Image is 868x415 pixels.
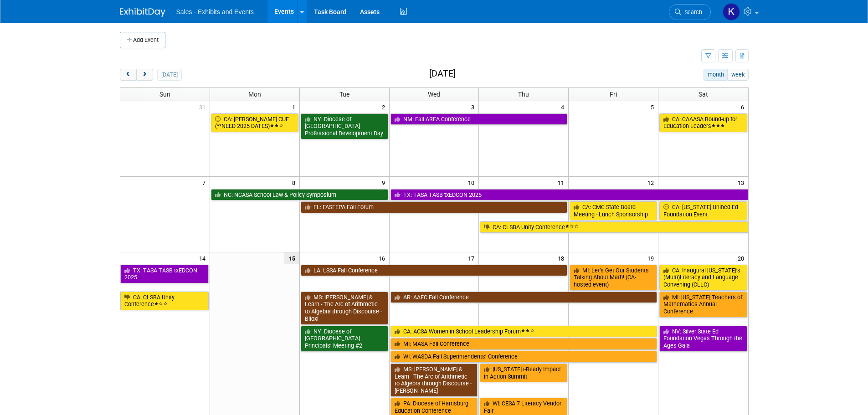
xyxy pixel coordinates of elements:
span: Sun [159,91,170,98]
a: MS: [PERSON_NAME] & Learn - The Arc of Arithmetic to Algebra through Discourse - Biloxi [301,292,388,325]
a: FL: FASFEPA Fall Forum [301,201,568,213]
a: MS: [PERSON_NAME] & Learn - The Arc of Arithmetic to Algebra through Discourse - [PERSON_NAME] [390,364,478,397]
span: 8 [291,177,299,188]
span: 7 [201,177,210,188]
span: Sales - Exhibits and Events [176,8,254,15]
span: 14 [198,252,210,264]
span: 12 [647,177,658,188]
span: Tue [339,91,349,98]
span: 31 [198,101,210,113]
a: MI: Let’s Get Our Students Talking About Math! (CA-hosted event) [570,265,657,291]
h2: [DATE] [429,69,456,79]
img: ExhibitDay [120,8,165,17]
span: 1 [291,101,299,113]
a: TX: TASA TASB txEDCON 2025 [120,265,209,283]
a: MI: [US_STATE] Teachers of Mathematics Annual Conference [659,292,747,318]
span: 13 [737,177,748,188]
span: 15 [284,252,299,264]
button: prev [120,69,137,81]
button: month [704,69,728,81]
a: MI: MASA Fall Conference [390,338,657,350]
span: 16 [378,252,389,264]
button: [DATE] [157,69,181,81]
span: 17 [467,252,478,264]
a: AR: AAFC Fall Conference [390,292,657,303]
button: Add Event [120,32,165,48]
a: CA: CLSBA Unity Conference [480,221,748,233]
a: CA: CMC State Board Meeting - Lunch Sponsorship [570,201,657,220]
span: 19 [647,252,658,264]
span: 4 [560,101,568,113]
a: [US_STATE] i-Ready Impact in Action Summit [480,364,567,382]
span: 3 [470,101,478,113]
a: NC: NCASA School Law & Policy Symposium [211,189,388,201]
a: NY: Diocese of [GEOGRAPHIC_DATA] Principals’ Meeting #2 [301,326,388,352]
span: Thu [518,91,529,98]
a: NY: Diocese of [GEOGRAPHIC_DATA] Professional Development Day [301,113,388,139]
a: WI: WASDA Fall Superintendents’ Conference [390,351,657,363]
span: Wed [428,91,440,98]
a: Search [669,4,711,20]
span: 6 [740,101,748,113]
span: 2 [381,101,389,113]
a: CA: Inaugural [US_STATE]’s (Multi)Literacy and Language Convening (CLLC) [659,265,747,291]
a: CA: CLSBA Unity Conference [120,292,209,310]
a: CA: [US_STATE] Unified Ed Foundation Event [659,201,747,220]
a: LA: LSSA Fall Conference [301,265,568,277]
a: CA: CAAASA Round-up for Education Leaders [659,113,747,132]
span: Sat [699,91,708,98]
span: 5 [650,101,658,113]
a: NV: Silver State Ed Foundation Vegas Through the Ages Gala [659,326,747,352]
img: Kara Haven [723,3,740,20]
button: week [727,69,748,81]
span: Fri [610,91,617,98]
span: 20 [737,252,748,264]
span: 18 [557,252,568,264]
a: TX: TASA TASB txEDCON 2025 [390,189,748,201]
span: Search [681,9,702,15]
button: next [136,69,153,81]
a: NM: Fall AREA Conference [390,113,568,125]
span: 10 [467,177,478,188]
a: CA: ACSA Women in School Leadership Forum [390,326,657,338]
a: CA: [PERSON_NAME] CUE (**NEED 2025 DATES) [211,113,298,132]
span: 9 [381,177,389,188]
span: Mon [248,91,261,98]
span: 11 [557,177,568,188]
